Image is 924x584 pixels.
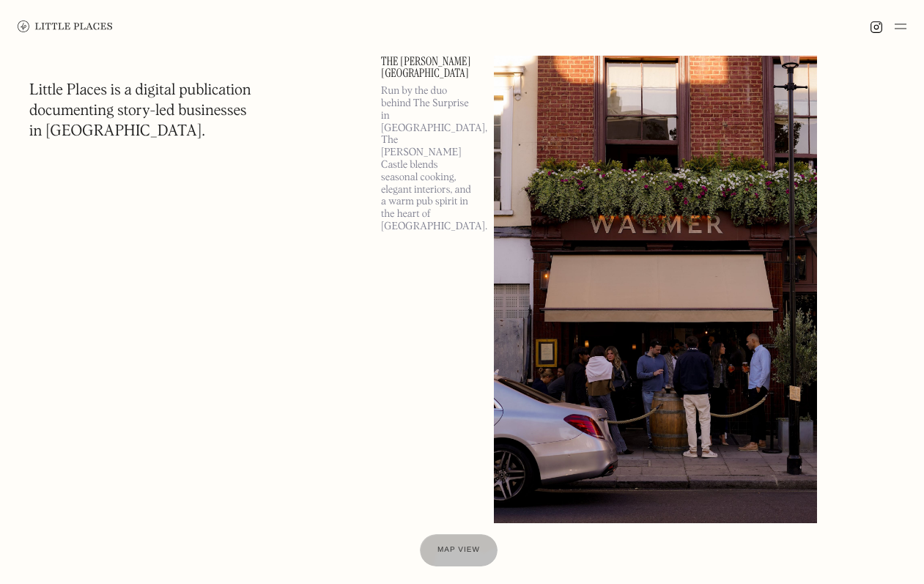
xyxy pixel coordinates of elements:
a: Map view [420,534,498,566]
img: The Walmer Castle [494,56,817,523]
p: Run by the duo behind The Surprise in [GEOGRAPHIC_DATA], The [PERSON_NAME] Castle blends seasonal... [381,85,476,233]
span: Map view [437,546,480,554]
h1: Little Places is a digital publication documenting story-led businesses in [GEOGRAPHIC_DATA]. [29,81,251,142]
a: The [PERSON_NAME][GEOGRAPHIC_DATA] [381,56,476,79]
